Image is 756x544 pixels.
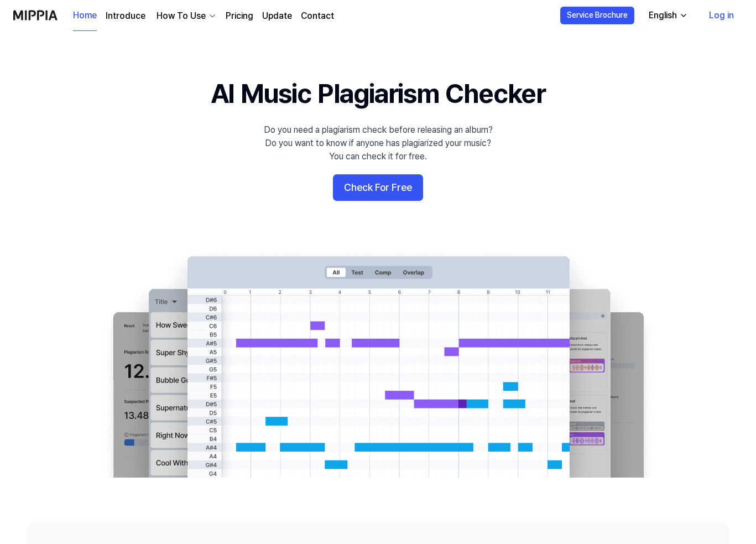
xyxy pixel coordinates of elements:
[646,9,679,22] div: English
[106,9,145,23] a: Introduce
[154,9,217,23] button: How To Use
[211,75,545,112] h1: AI Music Plagiarism Checker
[333,174,423,201] button: Check For Free
[226,9,253,23] a: Pricing
[262,9,292,23] a: Update
[640,4,695,27] button: English
[73,1,97,31] a: Home
[560,7,634,24] button: Service Brochure
[154,9,208,23] div: How To Use
[264,123,493,163] div: Do you need a plagiarism check before releasing an album? Do you want to know if anyone has plagi...
[301,9,334,23] a: Contact
[91,245,666,478] img: main Image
